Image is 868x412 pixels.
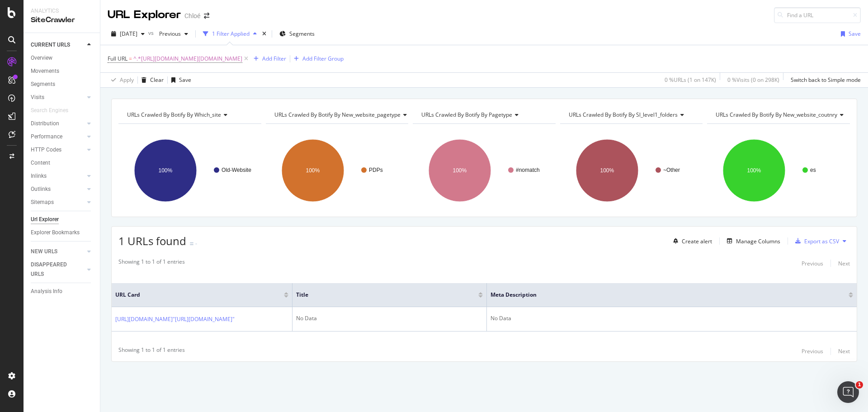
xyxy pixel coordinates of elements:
div: Clear [150,76,164,84]
button: Switch back to Simple mode [787,73,861,87]
a: Analysis Info [31,287,94,296]
h4: URLs Crawled By Botify By sl_level1_folders [567,108,695,122]
a: Content [31,158,94,168]
div: URL Explorer [108,7,181,23]
button: Export as CSV [792,234,839,248]
div: Export as CSV [804,237,839,245]
svg: A chart. [560,131,703,210]
button: Save [837,27,861,41]
div: Segments [31,80,55,89]
div: Add Filter Group [302,55,344,62]
div: DISAPPEARED URLS [31,260,76,279]
div: 0 % Visits ( 0 on 298K ) [727,76,779,84]
div: No Data [296,314,483,322]
button: Next [838,258,850,269]
span: URLs Crawled By Botify By pagetype [421,111,512,118]
button: Create alert [670,234,712,248]
div: Create alert [682,237,712,245]
button: [DATE] [108,27,148,41]
a: HTTP Codes [31,145,85,155]
h4: URLs Crawled By Botify By pagetype [420,108,547,122]
a: Inlinks [31,171,85,181]
div: Next [838,260,850,267]
div: A chart. [118,131,261,210]
a: Overview [31,53,94,63]
text: es [810,167,816,173]
button: Add Filter [250,53,286,64]
span: 2025 Sep. 30th [120,30,137,38]
a: Distribution [31,119,85,128]
div: Save [849,30,861,38]
span: URLs Crawled By Botify By new_website_pagetype [274,111,401,118]
span: ^.*[URL][DOMAIN_NAME][DOMAIN_NAME] [133,52,242,65]
text: 100% [306,167,320,174]
button: Previous [802,346,823,357]
div: Distribution [31,119,59,128]
img: Equal [190,242,193,245]
div: Previous [802,260,823,267]
text: 100% [600,167,614,174]
a: Movements [31,66,94,76]
button: Manage Columns [723,236,780,246]
span: URLs Crawled By Botify By sl_level1_folders [569,111,678,118]
div: Save [179,76,191,84]
div: Performance [31,132,62,142]
a: Outlinks [31,185,85,194]
div: Explorer Bookmarks [31,228,80,237]
button: Previous [802,258,823,269]
span: URL Card [115,291,282,299]
div: Analysis Info [31,287,62,296]
span: Segments [289,30,315,38]
span: 1 [856,381,863,388]
div: Search Engines [31,106,68,115]
button: Save [168,73,191,87]
div: Next [838,347,850,355]
svg: A chart. [413,131,556,210]
button: 1 Filter Applied [199,27,260,41]
div: Content [31,158,50,168]
div: arrow-right-arrow-left [204,13,209,19]
span: Previous [156,30,181,38]
div: 0 % URLs ( 1 on 147K ) [665,76,716,84]
div: Analytics [31,7,93,15]
text: PDPs [369,167,383,173]
svg: A chart. [707,131,850,210]
a: Visits [31,93,85,102]
text: 100% [747,167,761,174]
button: Next [838,346,850,357]
div: Url Explorer [31,215,59,224]
div: times [260,29,268,38]
text: 100% [453,167,467,174]
div: 1 Filter Applied [212,30,250,38]
button: Segments [276,27,318,41]
div: Showing 1 to 1 of 1 entries [118,346,185,357]
div: HTTP Codes [31,145,61,155]
a: DISAPPEARED URLS [31,260,85,279]
h4: URLs Crawled By Botify By new_website_coutnry [714,108,851,122]
div: No Data [491,314,853,322]
button: Previous [156,27,192,41]
a: Performance [31,132,85,142]
div: Switch back to Simple mode [791,76,861,84]
div: Chloé [184,11,200,20]
div: Add Filter [262,55,286,62]
svg: A chart. [266,131,409,210]
a: NEW URLS [31,247,85,256]
button: Apply [108,73,134,87]
a: Search Engines [31,106,77,115]
div: Inlinks [31,171,47,181]
div: Previous [802,347,823,355]
div: Apply [120,76,134,84]
h4: URLs Crawled By Botify By which_site [125,108,253,122]
div: Outlinks [31,185,51,194]
input: Find a URL [774,7,861,23]
text: #nomatch [516,167,540,173]
div: Overview [31,53,52,63]
text: ~Other [663,167,680,173]
div: CURRENT URLS [31,40,70,50]
button: Add Filter Group [290,53,344,64]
